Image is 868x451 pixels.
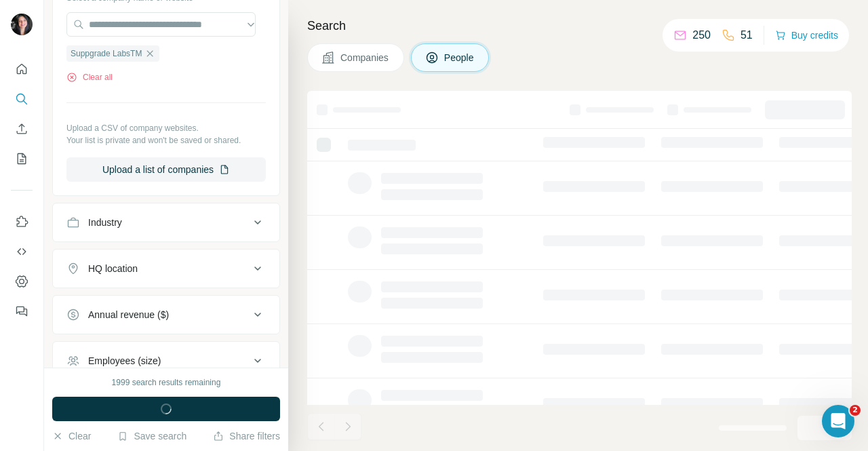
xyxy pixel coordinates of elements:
[11,299,33,323] button: Feedback
[11,146,33,171] button: My lists
[66,157,266,182] button: Upload a list of companies
[88,308,169,321] div: Annual revenue ($)
[53,206,279,239] button: Industry
[53,298,279,331] button: Annual revenue ($)
[112,376,221,389] div: 1999 search results remaining
[11,57,33,81] button: Quick start
[66,122,266,134] p: Upload a CSV of company websites.
[11,87,33,111] button: Search
[11,239,33,264] button: Use Surfe API
[822,405,854,437] iframe: Intercom live chat
[53,345,279,377] button: Employees (size)
[88,354,161,368] div: Employees (size)
[850,405,861,416] span: 2
[11,14,33,35] img: Avatar
[88,216,122,229] div: Industry
[444,51,475,64] span: People
[11,269,33,294] button: Dashboard
[307,16,852,35] h4: Search
[117,429,186,443] button: Save search
[88,262,138,275] div: HQ location
[52,429,91,443] button: Clear
[692,27,711,43] p: 250
[213,429,280,443] button: Share filters
[340,51,390,64] span: Companies
[66,134,266,146] p: Your list is private and won't be saved or shared.
[11,117,33,141] button: Enrich CSV
[53,252,279,285] button: HQ location
[66,71,113,83] button: Clear all
[741,27,753,43] p: 51
[11,210,33,234] button: Use Surfe on LinkedIn
[775,26,838,45] button: Buy credits
[71,47,142,60] span: Suppgrade LabsTM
